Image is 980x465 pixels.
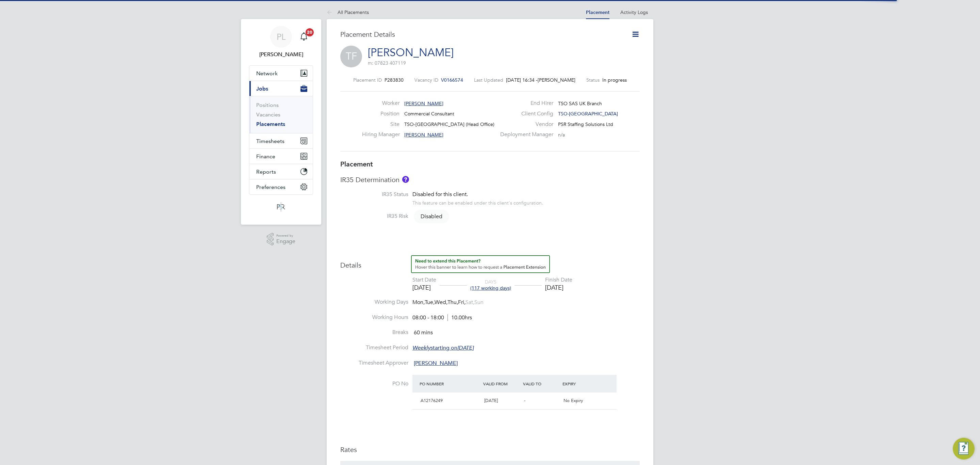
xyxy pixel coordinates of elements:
div: DAYS [467,279,514,291]
span: TSO-[GEOGRAPHIC_DATA] [558,111,618,117]
button: Preferences [249,179,313,194]
span: Timesheets [256,138,284,144]
label: Timesheet Period [340,344,408,351]
a: PL[PERSON_NAME] [249,26,313,59]
span: Tue, [425,299,435,306]
b: Placement [340,160,373,168]
label: Working Hours [340,314,408,321]
button: How to extend a Placement? [411,255,550,273]
label: Hiring Manager [362,131,399,138]
span: P283830 [385,77,404,83]
label: Position [362,110,399,117]
span: TF [340,46,362,67]
span: [PERSON_NAME] [414,360,458,367]
button: Reports [249,164,313,179]
div: Start Date [412,276,436,284]
nav: Main navigation [241,19,321,225]
span: TSO SAS UK Branch [558,100,602,107]
h3: Placement Details [340,30,621,39]
span: Mon, [412,299,425,306]
span: Sun [474,299,484,306]
span: Powered by [276,233,295,239]
span: - [524,398,525,403]
h3: Details [340,255,640,270]
div: 08:00 - 18:00 [412,314,472,321]
span: starting on [412,344,474,351]
div: Finish Date [545,276,572,284]
button: Network [249,66,313,81]
label: Last Updated [474,77,503,83]
a: Go to home page [249,202,313,212]
label: Status [586,77,600,83]
span: Reports [256,169,276,175]
button: Engage Resource Center [953,438,975,460]
label: Vendor [496,121,553,128]
label: Placement ID [353,77,382,83]
a: 20 [297,26,311,48]
label: Client Config [496,110,553,117]
span: [PERSON_NAME] [404,100,443,107]
span: Thu, [447,299,458,306]
h3: IR35 Determination [340,175,640,184]
span: Network [256,70,278,77]
label: Site [362,121,399,128]
span: In progress [602,77,627,83]
em: Weekly [412,344,430,351]
div: Valid From [481,378,521,390]
label: IR35 Risk [340,213,408,220]
a: Placement [586,10,609,15]
button: About IR35 [402,176,409,183]
span: [DATE] [484,398,498,403]
button: Jobs [249,81,313,96]
div: Valid To [521,378,561,390]
div: PO Number [418,378,481,390]
span: Disabled [414,210,449,223]
span: Fri, [458,299,465,306]
a: Activity Logs [620,9,648,15]
label: IR35 Status [340,191,408,198]
span: Commercial Consultant [404,111,454,117]
span: [PERSON_NAME] [538,77,575,83]
em: [DATE] [457,344,474,351]
span: Engage [276,239,295,244]
span: m: 07823 407119 [368,60,406,66]
a: Placements [256,121,285,127]
h3: Rates [340,445,640,454]
span: n/a [558,132,565,138]
label: Worker [362,100,399,107]
span: A12176249 [421,398,443,403]
label: Vacancy ID [414,77,438,83]
div: Expiry [561,378,601,390]
label: Timesheet Approver [340,359,408,367]
div: [DATE] [412,284,436,291]
label: End Hirer [496,100,553,107]
span: PL [277,32,285,41]
span: 20 [306,28,314,36]
button: Finance [249,149,313,164]
span: 10.00hrs [447,314,472,321]
span: Wed, [435,299,447,306]
span: (117 working days) [470,285,511,291]
span: Sat, [465,299,474,306]
span: TSO-[GEOGRAPHIC_DATA] (Head Office) [404,121,494,127]
a: All Placements [327,9,369,15]
span: No Expiry [563,398,583,403]
a: [PERSON_NAME] [368,46,454,59]
span: Finance [256,153,275,160]
a: Powered byEngage [267,233,296,246]
span: PSR Staffing Solutions Ltd [558,121,613,127]
label: Deployment Manager [496,131,553,138]
div: Jobs [249,96,313,133]
a: Vacancies [256,111,280,118]
label: PO No [340,380,408,387]
span: Preferences [256,184,285,190]
a: Positions [256,102,279,108]
label: Working Days [340,299,408,306]
div: [DATE] [545,284,572,291]
span: 60 mins [414,329,433,336]
span: Paul Ledingham [249,50,313,59]
span: [DATE] 16:34 - [506,77,538,83]
div: This feature can be enabled under this client's configuration. [412,198,543,206]
span: Jobs [256,85,268,92]
img: psrsolutions-logo-retina.png [275,202,287,212]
